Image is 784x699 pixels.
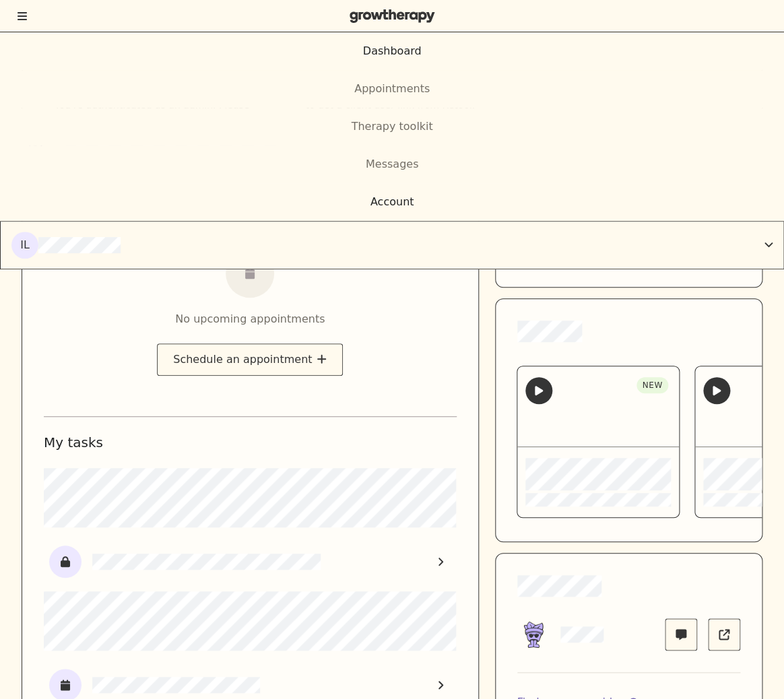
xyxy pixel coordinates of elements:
[16,9,28,23] button: Toggle menu
[175,311,325,327] div: No upcoming appointments
[350,9,435,23] img: Grow Therapy logo
[665,618,697,651] a: Message Lisa Hao
[11,232,38,259] div: IL
[354,81,430,97] div: Appointments
[636,377,667,393] div: New
[157,343,343,376] button: Schedule an appointment
[517,618,550,651] img: Lisa Hao picture
[351,119,432,135] div: Therapy toolkit
[517,366,679,447] div: Welcome to your client portal
[366,156,418,172] div: Messages
[363,43,422,59] div: Dashboard
[44,433,457,452] h1: My tasks
[517,366,679,517] button: New
[708,618,740,651] a: Book follow up appointment for Lisa Hao
[370,194,414,210] div: Account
